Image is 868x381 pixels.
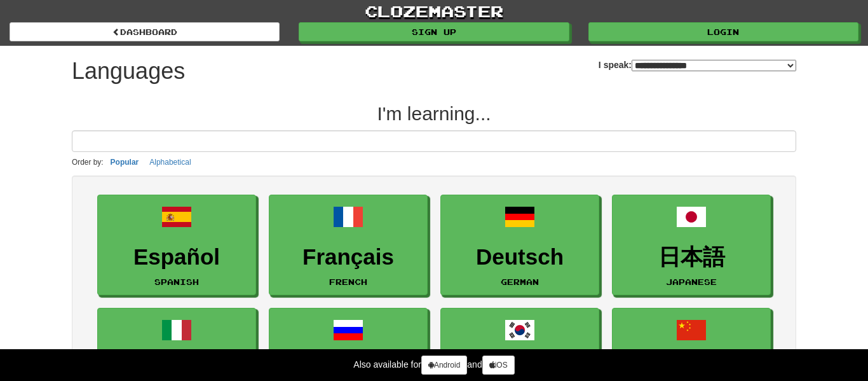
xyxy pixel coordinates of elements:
[299,22,569,41] a: Sign up
[447,245,592,270] h3: Deutsch
[440,195,599,296] a: DeutschGerman
[107,155,143,169] button: Popular
[146,155,194,169] button: Alphabetical
[599,59,796,71] label: I speak:
[666,277,717,286] small: Japanese
[276,245,421,270] h3: Français
[632,60,796,71] select: I speak:
[104,245,249,270] h3: Español
[482,356,515,375] a: iOS
[269,195,428,296] a: FrançaisFrench
[154,277,199,286] small: Spanish
[72,158,104,167] small: Order by:
[501,277,539,286] small: German
[588,22,858,41] a: Login
[10,22,280,41] a: dashboard
[612,195,771,296] a: 日本語Japanese
[72,59,185,84] h1: Languages
[421,356,467,375] a: Android
[72,103,796,124] h2: I'm learning...
[97,195,256,296] a: EspañolSpanish
[619,245,764,270] h3: 日本語
[329,277,367,286] small: French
